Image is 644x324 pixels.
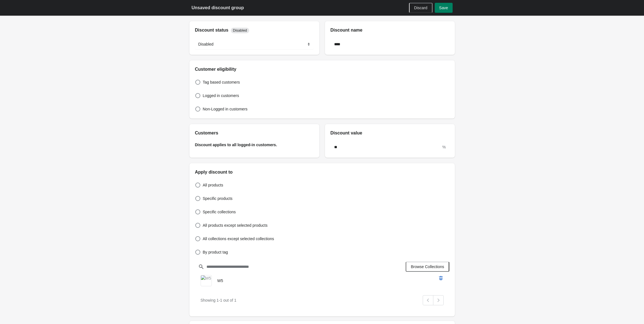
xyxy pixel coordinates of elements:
h2: Discount name [331,27,449,34]
span: Showing 1 - 1 out of 1 [201,298,236,302]
button: remove W5’s product [436,273,446,283]
span: Tag based customers [203,79,240,85]
span: Non-Logged in customers [203,106,248,112]
span: W5 [217,278,223,283]
span: Discard [414,6,427,10]
span: Discount applies to all logged-in customers. [195,143,277,147]
h2: Customer eligibility [195,66,449,73]
h2: Customers [195,130,314,136]
h2: Unsaved discount group [192,4,244,11]
div: % [442,144,446,150]
span: Save [439,6,448,10]
span: By product tag [203,249,228,255]
span: All products [203,182,223,188]
span: Disabled [233,28,247,33]
span: Specific products [203,196,233,201]
nav: Pagination [423,295,444,305]
button: Discard [409,3,432,13]
button: Save [435,3,453,13]
span: Specific collections [203,209,236,215]
span: Browse Collections [411,264,444,269]
h2: Discount value [331,130,449,136]
img: W5 [201,275,212,286]
span: Logged in customers [203,93,239,98]
span: All collections except selected collections [203,236,274,242]
span: All products except selected products [203,223,268,228]
h2: Apply discount to [195,169,449,176]
h2: Discount status [195,27,229,34]
button: Browse Collections [406,262,449,272]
